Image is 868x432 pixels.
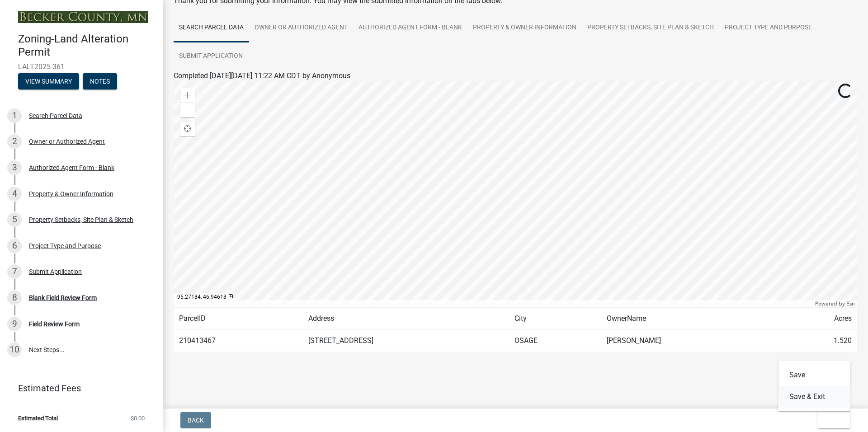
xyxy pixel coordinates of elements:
td: Address [303,308,509,330]
td: OSAGE [509,330,601,352]
img: Becker County, Minnesota [18,11,148,23]
a: Property Setbacks, Site Plan & Sketch [582,14,719,42]
div: Owner or Authorized Agent [29,138,105,145]
td: Acres [778,308,857,330]
wm-modal-confirm: Summary [18,78,79,85]
button: Save [778,364,851,386]
div: 10 [7,343,22,357]
span: LALT2025-361 [18,62,145,71]
td: 1.520 [778,330,857,352]
button: Save & Exit [778,386,851,408]
div: Submit Application [29,268,82,275]
div: 6 [7,239,22,253]
a: Project Type and Purpose [719,14,817,42]
button: Notes [83,73,117,89]
div: Property Setbacks, Site Plan & Sketch [29,216,133,223]
div: Powered by [813,300,857,307]
td: [PERSON_NAME] [601,330,778,352]
button: Exit [817,412,850,428]
div: Property & Owner Information [29,191,113,197]
span: $0.00 [131,415,145,421]
div: 4 [7,187,22,201]
div: Blank Field Review Form [29,295,97,301]
div: 5 [7,212,22,227]
a: Estimated Fees [7,379,148,397]
div: 2 [7,134,22,149]
span: Estimated Total [18,415,58,421]
div: 3 [7,160,22,175]
wm-modal-confirm: Notes [83,78,117,85]
div: Zoom out [180,103,195,117]
div: Find my location [180,122,195,136]
h4: Zoning-Land Alteration Permit [18,33,156,59]
td: ParcelID [174,308,303,330]
button: Back [180,412,211,428]
div: Exit [778,361,851,411]
a: Property & Owner Information [467,14,582,42]
div: Project Type and Purpose [29,243,101,249]
a: Submit Application [174,42,248,71]
span: Exit [825,417,838,424]
span: Completed [DATE][DATE] 11:22 AM CDT by Anonymous [174,71,350,80]
a: Search Parcel Data [174,14,249,42]
a: Esri [846,301,855,307]
button: View Summary [18,73,79,89]
div: Field Review Form [29,321,80,327]
a: Owner or Authorized Agent [249,14,353,42]
div: Search Parcel Data [29,113,82,119]
td: [STREET_ADDRESS] [303,330,509,352]
a: Authorized Agent Form - Blank [353,14,467,42]
div: 1 [7,108,22,123]
div: 7 [7,264,22,279]
span: Back [188,417,204,424]
div: Authorized Agent Form - Blank [29,164,114,171]
div: 9 [7,317,22,331]
td: 210413467 [174,330,303,352]
div: Zoom in [180,88,195,103]
td: City [509,308,601,330]
td: OwnerName [601,308,778,330]
div: 8 [7,291,22,305]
